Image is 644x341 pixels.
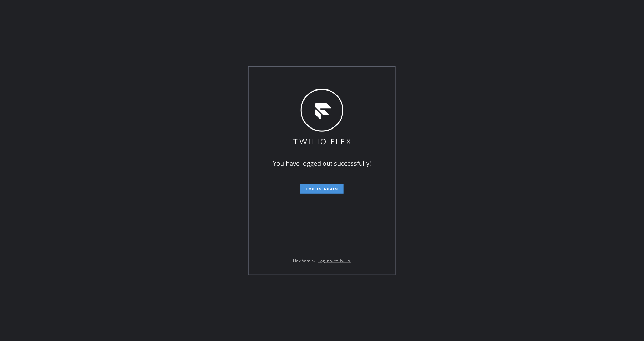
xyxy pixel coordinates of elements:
span: Flex Admin? [293,258,315,264]
span: You have logged out successfully! [273,159,371,168]
a: Log in with Twilio. [318,258,351,264]
span: Log in again [306,187,338,191]
button: Log in again [300,184,344,194]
